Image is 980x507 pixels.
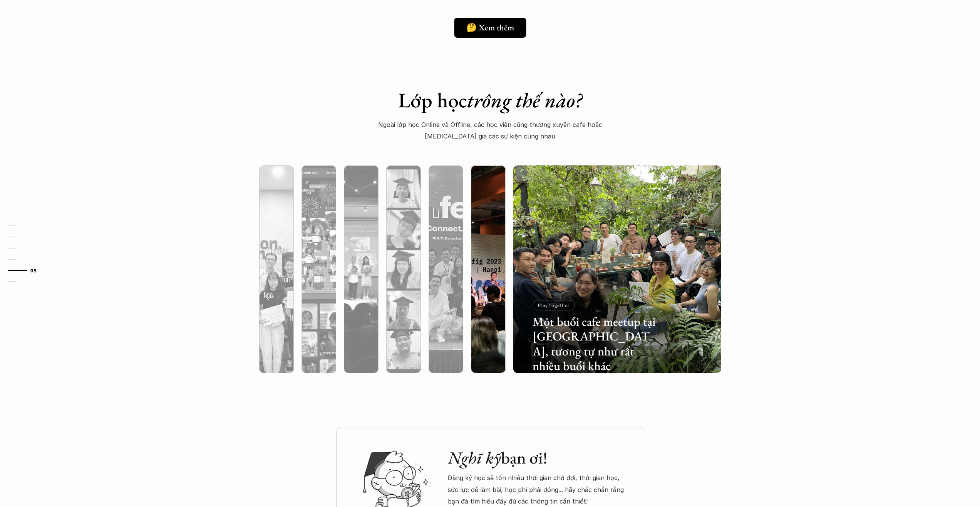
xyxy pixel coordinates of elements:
[466,23,514,33] h5: 🤔 Xem thêm
[448,448,629,468] h2: bạn ơi!
[30,267,37,273] strong: 05
[448,472,629,507] p: Đăng ký học sẽ tốn nhiều thời gian chờ đợi, thời gian học, sức lực để làm bài, học phí phải đóng....
[356,88,625,113] h1: Lớp học
[454,18,526,38] a: 🤔 Xem thêm
[538,302,570,308] p: Play together
[448,447,501,469] em: Nghĩ kỹ
[533,314,657,374] h3: Một buổi cafe meetup tại [GEOGRAPHIC_DATA], tương tự như rất nhiều buổi khác
[8,266,44,275] a: 05
[373,119,607,142] p: Ngoài lớp học Online và Offline, các học viên cũng thường xuyên cafe hoặc [MEDICAL_DATA] gia các ...
[467,87,582,113] em: trông thế nào?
